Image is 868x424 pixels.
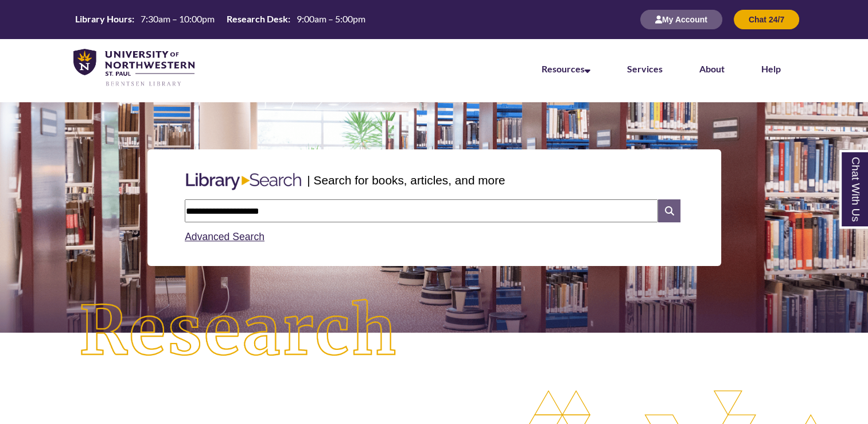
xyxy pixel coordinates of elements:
[297,13,365,24] span: 9:00am – 5:00pm
[71,13,370,26] a: Hours Today
[141,13,215,24] span: 7:30am – 10:00pm
[71,13,136,25] th: Library Hours:
[627,63,663,74] a: Services
[307,171,505,189] p: | Search for books, articles, and more
[699,63,725,74] a: About
[542,63,590,74] a: Resources
[734,10,799,29] button: Chat 24/7
[640,14,722,24] a: My Account
[180,168,307,195] img: Libary Search
[761,63,781,74] a: Help
[71,13,370,25] table: Hours Today
[640,10,722,29] button: My Account
[222,13,292,25] th: Research Desk:
[185,231,264,242] a: Advanced Search
[658,199,680,222] i: Search
[73,49,194,87] img: UNWSP Library Logo
[44,264,434,400] img: Research
[734,14,799,24] a: Chat 24/7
